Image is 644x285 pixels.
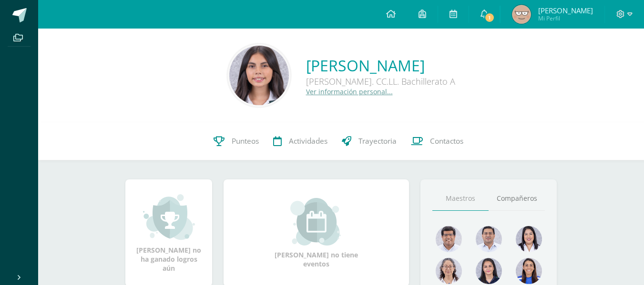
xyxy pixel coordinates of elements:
img: achievement_small.png [143,193,195,241]
span: Contactos [430,136,463,146]
a: Maestros [432,187,489,211]
div: [PERSON_NAME] no tiene eventos [269,198,364,268]
span: 1 [484,12,495,23]
a: [PERSON_NAME] [306,55,455,76]
img: 9a0812c6f881ddad7942b4244ed4a083.png [476,226,502,252]
img: a5c04a697988ad129bdf05b8f922df21.png [516,258,542,284]
a: Contactos [404,122,470,160]
a: Compañeros [489,187,545,211]
span: [PERSON_NAME] [538,6,593,15]
img: 0580b9beee8b50b4e2a2441e05bb36d6.png [516,226,542,252]
a: Actividades [266,122,335,160]
span: Punteos [232,136,259,146]
img: 6bc5668d4199ea03c0854e21131151f7.png [476,258,502,284]
a: Trayectoria [335,122,404,160]
img: a2f95568c6cbeebfa5626709a5edd4e5.png [512,5,531,24]
span: Mi Perfil [538,14,593,22]
a: Punteos [206,122,266,160]
span: Actividades [289,136,327,146]
img: event_small.png [290,198,342,246]
a: Ver información personal... [306,87,393,96]
span: Trayectoria [358,136,397,146]
img: 1ca1c6ec2bf27b69e3c693331fbd0044.png [229,46,289,105]
div: [PERSON_NAME] no ha ganado logros aún [135,193,203,273]
img: 239d5069e26d62d57e843c76e8715316.png [436,226,462,252]
div: [PERSON_NAME]. CC.LL. Bachillerato A [306,76,455,87]
img: 0e5799bef7dad198813e0c5f14ac62f9.png [436,258,462,284]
